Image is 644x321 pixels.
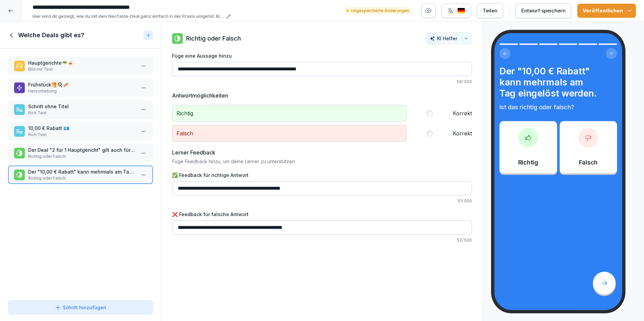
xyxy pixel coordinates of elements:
p: Hervorhebung [28,88,136,94]
button: Teilen [477,3,503,18]
p: 10,00 € Rabatt 💶 [28,125,136,132]
button: KI Helfer [427,33,472,44]
p: Falsch [579,158,598,167]
p: Richtig [172,105,407,122]
h4: Der "10,00 € Rabatt" kann mehrmals am Tag eingelöst werden. [499,66,617,99]
button: Entwurf speichern [516,3,571,18]
div: Teilen [483,7,497,14]
p: Ungespeicherte Änderungen [351,8,409,14]
div: Hauptgerichte🥗🍝Bild mit Text [8,57,153,75]
div: Der "10,00 € Rabatt" kann mehrmals am Tag eingelöst werden.Richtig oder Falsch [8,166,153,184]
div: Entwurf speichern [521,7,566,14]
p: 51 / 500 [172,198,472,204]
p: Hier wird dir gezeigt, wie du mit dem NeoTaste-Deal ganz einfach in der Praxis umgehst. Bitte bea... [33,13,224,20]
p: Bild mit Text [28,66,136,72]
div: 10,00 € Rabatt 💶Rich Text [8,122,153,140]
div: Schritt hinzufügen [55,304,106,311]
p: Der "10,00 € Rabatt" kann mehrmals am Tag eingelöst werden. [28,168,136,175]
h1: Welche Deals gibt es? [18,31,84,39]
p: Falsch [172,125,407,142]
h5: Antwortmöglichkeiten [172,91,472,100]
p: Schritt ohne Titel [28,103,136,110]
p: Rich Text [28,132,136,138]
p: Richtig oder Falsch [28,153,136,159]
p: Richtig oder Falsch [186,34,241,43]
h5: Lerner Feedback [172,148,215,156]
button: Veröffentlichen [577,4,636,18]
p: Ist das richtig oder falsch? [499,103,617,111]
p: Rich Text [28,110,136,116]
div: Veröffentlichen [583,7,631,14]
div: Der Deal "2 für 1 Hauptgericht" gilt auch für Frühstücksgerichte.Richtig oder Falsch [8,144,153,162]
p: 52 / 500 [172,237,472,243]
p: Richtig [518,158,538,167]
p: Frühstück🥞🍳🥓 [28,81,136,88]
p: Hauptgerichte🥗🍝 [28,59,136,66]
button: Schritt hinzufügen [8,300,153,315]
label: ❌ Feedback für falsche Antwort [172,211,472,218]
label: ✅ Feedback für richtige Antwort [172,172,472,179]
div: Schritt ohne TitelRich Text [8,100,153,119]
div: KI Helfer [430,36,469,41]
label: Füge eine Aussage hinzu [172,52,472,59]
label: Korrekt [453,109,472,117]
div: Frühstück🥞🍳🥓Hervorhebung [8,78,153,97]
label: Korrekt [453,129,472,137]
p: Richtig oder Falsch [28,175,136,181]
p: Der Deal "2 für 1 Hauptgericht" gilt auch für Frühstücksgerichte. [28,146,136,153]
p: Füge Feedback hinzu, um deine Lerner zu unterstützen [172,158,472,165]
img: de.svg [457,8,465,14]
p: 59 / 500 [172,79,472,85]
